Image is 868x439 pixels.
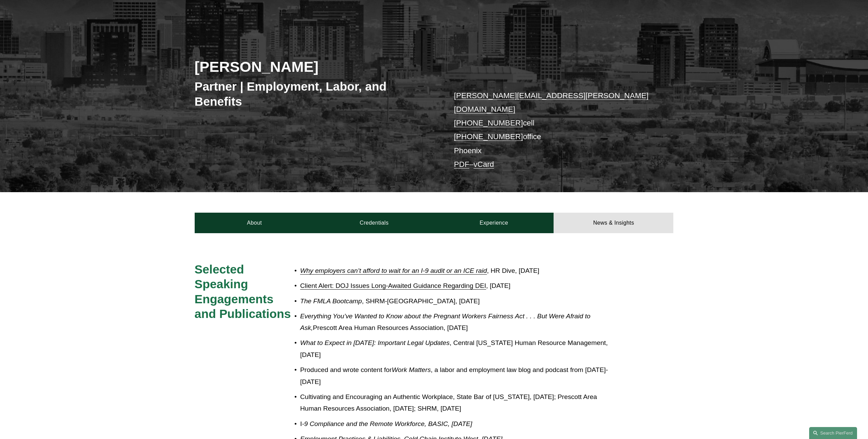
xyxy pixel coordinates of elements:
p: , [DATE] [300,280,613,292]
a: About [195,213,314,233]
span: Selected Speaking Engagements and Publications [195,263,291,321]
a: [PHONE_NUMBER] [454,132,523,141]
p: Produced and wrote content for , a labor and employment law blog and podcast from [DATE]-[DATE] [300,364,613,388]
a: Why employers can’t afford to wait for an I-9 audit or an ICE raid [300,267,487,274]
a: Client Alert: DOJ Issues Long-Awaited Guidance Regarding DEI [300,282,486,289]
p: , Central [US_STATE] Human Resource Management, [DATE] [300,337,613,361]
h2: [PERSON_NAME] [195,58,434,76]
a: News & Insights [554,213,673,233]
em: The FMLA Bootcamp [300,297,362,305]
a: [PERSON_NAME][EMAIL_ADDRESS][PERSON_NAME][DOMAIN_NAME] [454,91,649,114]
a: vCard [474,160,494,169]
p: Cultivating and Encouraging an Authentic Workplace, State Bar of [US_STATE], [DATE]; Prescott Are... [300,391,613,415]
em: -9 Compliance and the Remote Workforce, BASIC, [DATE] [302,420,472,427]
a: Search this site [809,427,857,439]
em: Work Matters [392,366,431,373]
p: , SHRM-[GEOGRAPHIC_DATA], [DATE] [300,295,613,307]
p: , HR Dive, [DATE] [300,265,613,277]
a: [PHONE_NUMBER] [454,119,523,127]
em: Everything You’ve Wanted to Know about the Pregnant Workers Fairness Act . . . But Were Afraid to... [300,312,592,332]
a: PDF [454,160,469,169]
p: I [300,418,613,430]
a: Experience [434,213,554,233]
a: Credentials [314,213,434,233]
p: cell office Phoenix – [454,89,653,172]
em: What to Expect in [DATE]: Important Legal Updates [300,339,450,346]
h3: Partner | Employment, Labor, and Benefits [195,79,434,109]
p: Prescott Area Human Resources Association, [DATE] [300,310,613,334]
